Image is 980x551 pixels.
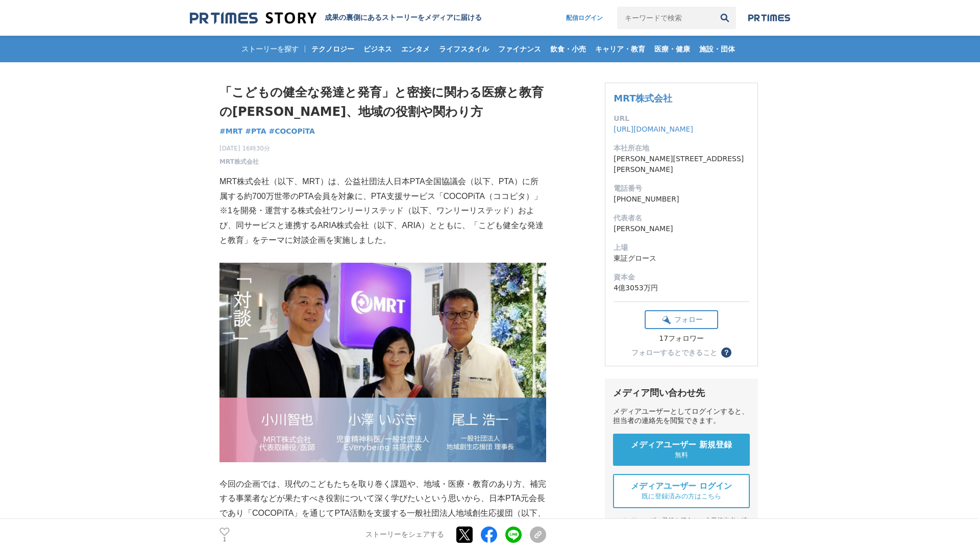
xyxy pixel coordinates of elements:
dt: 代表者名 [614,213,749,223]
span: [DATE] 16時30分 [219,144,270,153]
a: ビジネス [359,36,396,62]
a: [URL][DOMAIN_NAME] [614,125,693,133]
dt: URL [614,113,749,124]
button: 検索 [714,7,736,29]
dt: 資本金 [614,272,749,283]
span: 施設・団体 [695,44,739,54]
a: メディアユーザー 新規登録 無料 [613,434,750,466]
span: ビジネス [359,44,396,54]
span: #MRT [219,127,242,136]
dt: 電話番号 [614,183,749,194]
dd: [PHONE_NUMBER] [614,194,749,205]
dd: 東証グロース [614,253,749,264]
a: 飲食・小売 [546,36,590,62]
a: テクノロジー [307,36,358,62]
p: MRT株式会社（以下、MRT）は、公益社団法人日本PTA全国協議会（以下、PTA）に所属する約700万世帯のPTA会員を対象に、PTA支援サービス「COCOPiTA（ココピタ）」※1を開発・運営... [219,174,546,248]
a: ファイナンス [494,36,545,62]
dt: 上場 [614,242,749,253]
dt: 本社所在地 [614,143,749,154]
div: メディアユーザーとしてログインすると、担当者の連絡先を閲覧できます。 [613,407,750,425]
span: 既に登録済みの方はこちら [642,492,721,501]
a: エンタメ [397,36,434,62]
dd: [PERSON_NAME][STREET_ADDRESS][PERSON_NAME] [614,154,749,175]
a: 医療・健康 [650,36,694,62]
a: 施設・団体 [695,36,739,62]
span: ライフスタイル [435,44,493,54]
span: メディアユーザー ログイン [631,481,732,492]
span: エンタメ [397,44,434,54]
h2: 成果の裏側にあるストーリーをメディアに届ける [325,13,482,22]
div: 17フォロワー [645,334,718,343]
dd: [PERSON_NAME] [614,223,749,234]
span: テクノロジー [307,44,358,54]
button: ？ [721,347,731,358]
span: ？ [723,349,730,356]
img: thumbnail_c016afb0-a3fc-11f0-9f5b-035ce1f67d4d.png [219,263,546,462]
input: キーワードで検索 [617,7,714,29]
a: MRT株式会社 [219,157,259,166]
a: メディアユーザー ログイン 既に登録済みの方はこちら [613,474,750,508]
p: 1 [219,537,230,542]
a: #MRT [219,126,242,137]
a: ライフスタイル [435,36,493,62]
div: メディア問い合わせ先 [613,387,750,399]
span: 飲食・小売 [546,44,590,54]
a: 成果の裏側にあるストーリーをメディアに届ける 成果の裏側にあるストーリーをメディアに届ける [190,11,482,25]
span: #PTA [245,127,266,136]
a: #PTA [245,126,266,137]
h1: 「こどもの健全な発達と発育」と密接に関わる医療と教育の[PERSON_NAME]、地域の役割や関わり方 [219,83,546,122]
span: 医療・健康 [650,44,694,54]
img: prtimes [748,14,790,22]
a: キャリア・教育 [591,36,649,62]
span: メディアユーザー 新規登録 [631,440,732,450]
span: #COCOPiTA [268,127,314,136]
a: 配信ログイン [556,7,613,29]
div: フォローするとできること [631,349,717,356]
a: MRT株式会社 [614,93,672,104]
span: ファイナンス [494,44,545,54]
span: キャリア・教育 [591,44,649,54]
button: フォロー [645,310,718,329]
p: ストーリーをシェアする [365,531,444,540]
img: 成果の裏側にあるストーリーをメディアに届ける [190,11,316,25]
a: #COCOPiTA [268,126,314,137]
dd: 4億3053万円 [614,283,749,293]
span: 無料 [675,450,688,460]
